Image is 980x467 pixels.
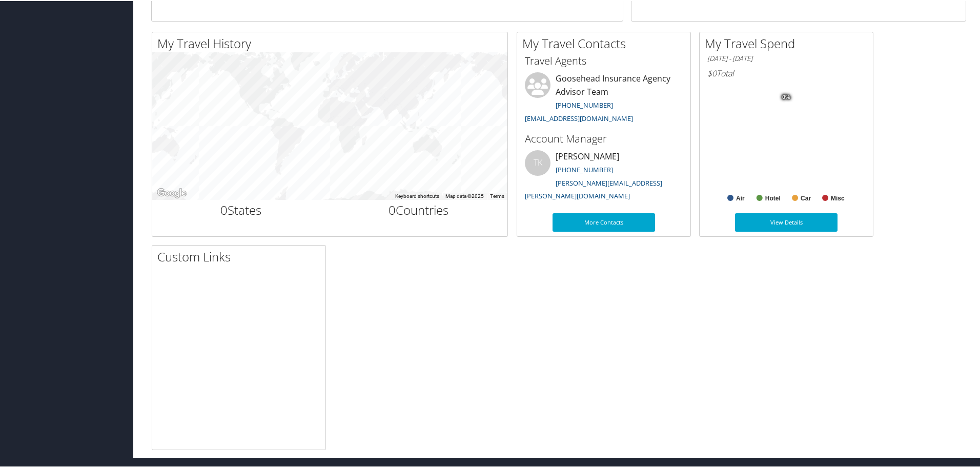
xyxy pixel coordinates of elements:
[445,192,484,198] span: Map data ©2025
[525,113,633,122] a: [EMAIL_ADDRESS][DOMAIN_NAME]
[707,67,865,78] h6: Total
[525,149,550,175] div: TK
[556,164,613,173] a: [PHONE_NUMBER]
[522,34,690,51] h2: My Travel Contacts
[389,200,396,217] span: 0
[155,186,189,199] img: Google
[556,99,613,109] a: [PHONE_NUMBER]
[736,194,745,201] text: Air
[765,194,781,201] text: Hotel
[338,200,500,218] h2: Countries
[157,34,507,51] h2: My Travel History
[157,247,325,265] h2: Custom Links
[705,34,873,51] h2: My Travel Spend
[520,71,688,126] li: Goosehead Insurance Agency Advisor Team
[707,67,717,78] span: $0
[707,53,865,63] h6: [DATE] - [DATE]
[525,53,683,67] h3: Travel Agents
[782,93,790,99] tspan: 0%
[525,177,662,200] a: [PERSON_NAME][EMAIL_ADDRESS][PERSON_NAME][DOMAIN_NAME]
[220,200,228,217] span: 0
[520,149,688,204] li: [PERSON_NAME]
[490,192,504,198] a: Terms (opens in new tab)
[395,192,439,199] button: Keyboard shortcuts
[735,212,838,231] a: View Details
[553,212,655,231] a: More Contacts
[801,194,811,201] text: Car
[155,186,189,199] a: Open this area in Google Maps (opens a new window)
[831,194,845,201] text: Misc
[525,131,683,145] h3: Account Manager
[160,200,322,218] h2: States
